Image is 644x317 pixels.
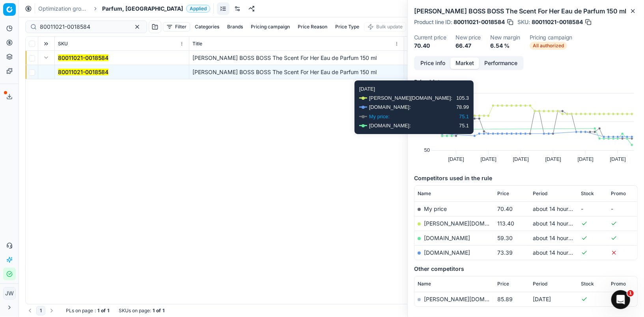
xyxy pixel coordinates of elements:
span: 70.40 [497,205,513,212]
td: - [578,201,608,216]
span: 80011021-0018584 [454,18,505,26]
nav: pagination [25,306,56,315]
text: [DATE] [545,156,561,162]
span: 1 [627,290,634,296]
strong: of [101,308,106,314]
strong: of [156,308,161,314]
span: SKU : [517,19,530,25]
span: My price [424,205,447,212]
h5: Price history [414,78,638,86]
button: Market [450,58,479,69]
button: Performance [479,58,523,69]
strong: 1 [107,308,109,314]
button: Price Type [332,22,362,32]
button: Pricing campaign [248,22,293,32]
span: Name [418,190,431,197]
dd: 6.54 % [490,42,520,50]
span: Name [418,281,431,287]
dd: 66.47 [455,42,481,50]
span: PLs on page [66,308,93,314]
span: about 14 hours ago [533,249,582,256]
span: Stock [581,281,594,287]
span: 59.30 [497,235,513,241]
button: Price Reason [295,22,330,32]
text: 150 [422,90,430,96]
dt: New price [455,35,481,40]
text: [DATE] [578,156,594,162]
span: Parfum, [GEOGRAPHIC_DATA] [102,5,183,13]
span: Promo [611,281,626,287]
span: [PERSON_NAME] BOSS BOSS The Scent For Her Eau de Parfum 150 ml [192,69,377,75]
span: 73.39 [497,249,513,256]
span: 85.89 [497,296,513,302]
a: Optimization groups [38,5,89,13]
nav: breadcrumb [38,5,210,13]
iframe: Intercom live chat [611,290,630,309]
strong: 1 [162,308,164,314]
dt: Pricing campaign [530,35,572,40]
h5: Other competitors [414,265,638,273]
button: Bulk update [364,22,406,32]
button: 1 [36,306,45,315]
span: Promo [611,190,626,197]
a: [DOMAIN_NAME] [424,249,470,256]
button: Go to previous page [25,306,35,315]
a: [PERSON_NAME][DOMAIN_NAME] [424,220,515,227]
button: JW [3,287,16,300]
span: SKUs on page : [119,308,151,314]
span: Period [533,281,547,287]
mark: 80011021-0018584 [58,54,108,61]
button: 80011021-0018584 [58,68,108,76]
span: about 14 hours ago [533,205,582,212]
h5: Competitors used in the rule [414,174,638,182]
span: JW [4,287,15,299]
text: 100 [422,119,430,125]
h2: [PERSON_NAME] BOSS BOSS The Scent For Her Eau de Parfum 150 ml [414,6,638,16]
span: SKU [58,41,68,47]
text: [DATE] [481,156,497,162]
button: Go to next page [47,306,56,315]
a: [DOMAIN_NAME] [424,235,470,241]
span: Title [192,41,202,47]
span: about 14 hours ago [533,235,582,241]
text: [DATE] [610,156,626,162]
button: Price info [415,58,450,69]
mark: 80011021-0018584 [58,69,108,75]
span: All authorized [530,42,567,50]
strong: 1 [97,308,99,314]
span: Stock [581,190,594,197]
strong: 1 [153,308,155,314]
dt: Current price [414,35,446,40]
button: 80011021-0018584 [58,54,108,62]
button: Categories [192,22,222,32]
span: Period [533,190,547,197]
div: : [66,308,109,314]
span: about 14 hours ago [533,220,582,227]
dd: 70.40 [414,42,446,50]
span: [PERSON_NAME] BOSS BOSS The Scent For Her Eau de Parfum 150 ml [192,54,377,61]
span: Parfum, [GEOGRAPHIC_DATA]Applied [102,5,210,13]
button: Expand all [41,39,51,48]
span: 113.40 [497,220,514,227]
td: - [608,201,637,216]
button: Filter [163,22,190,32]
span: Price [497,190,509,197]
input: Search by SKU or title [40,23,126,31]
button: Expand [41,53,51,62]
dt: New margin [490,35,520,40]
span: Applied [186,5,210,13]
text: 50 [424,147,430,153]
button: Brands [224,22,246,32]
text: [DATE] [513,156,529,162]
span: 80011021-0018584 [532,18,583,26]
a: [PERSON_NAME][DOMAIN_NAME] [424,296,515,302]
span: Price [497,281,509,287]
span: Product line ID : [414,19,452,25]
text: [DATE] [448,156,464,162]
span: [DATE] [533,296,551,302]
